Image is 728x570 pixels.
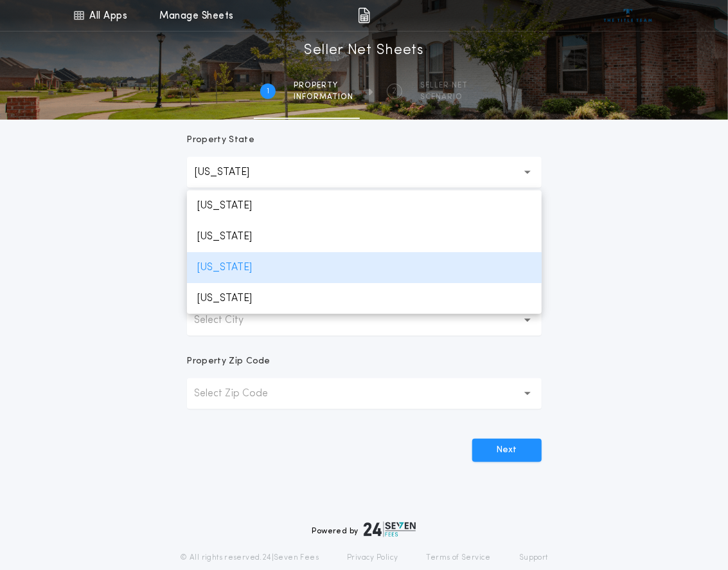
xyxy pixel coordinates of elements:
img: vs-icon [604,9,652,22]
button: [US_STATE] [187,157,542,188]
span: information [294,92,353,102]
h2: 1 [267,86,269,97]
img: img [358,8,370,23]
span: Property [294,80,353,91]
img: logo [364,522,416,537]
p: Property State [187,134,254,147]
p: [US_STATE] [187,190,542,221]
p: Property Zip Code [187,355,271,368]
p: [US_STATE] [187,252,542,283]
a: Terms of Service [427,553,491,563]
a: Support [519,553,548,563]
span: SELLER NET [420,80,468,91]
button: Next [472,439,542,462]
p: Select City [195,313,265,328]
p: © All rights reserved. 24|Seven Fees [180,553,319,563]
p: [US_STATE] [187,283,542,314]
h2: 2 [393,86,397,97]
p: [US_STATE] [195,165,271,180]
p: [US_STATE] [187,221,542,252]
button: Select City [187,305,542,336]
span: SCENARIO [420,92,468,102]
p: Select Zip Code [195,386,289,401]
h1: Seller Net Sheets [304,41,424,61]
button: Select Zip Code [187,378,542,409]
div: Powered by [312,522,416,537]
a: Privacy Policy [347,553,398,563]
ul: [US_STATE] [187,190,542,314]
